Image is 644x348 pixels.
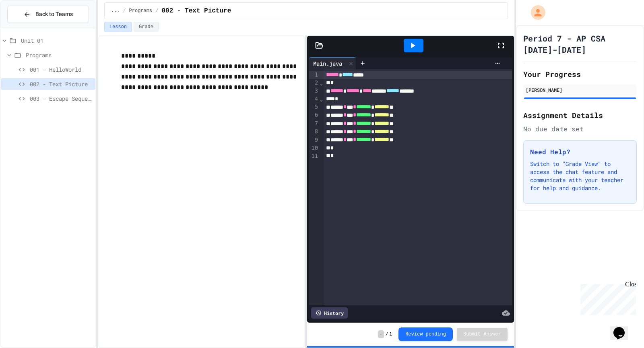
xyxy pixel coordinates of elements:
p: Switch to "Grade View" to access the chat feature and communicate with your teacher for help and ... [530,160,630,192]
div: 7 [309,120,319,128]
span: / [123,8,126,14]
div: 10 [309,144,319,152]
div: [PERSON_NAME] [526,86,634,93]
span: 002 - Text Picture [161,6,231,16]
button: Back to Teams [7,6,89,23]
div: 4 [309,95,319,103]
h1: Period 7 - AP CSA [DATE]-[DATE] [523,33,637,55]
iframe: chat widget [610,316,636,340]
span: Programs [129,8,153,14]
div: 9 [309,136,319,144]
button: Review pending [398,327,453,341]
span: 002 - Text Picture [30,80,92,88]
div: 8 [309,128,319,136]
h2: Your Progress [523,68,637,80]
div: No due date set [523,124,637,134]
div: 3 [309,87,319,95]
h3: Need Help? [530,147,630,157]
div: Main.java [309,57,356,69]
h2: Assignment Details [523,110,637,121]
span: Fold line [319,96,323,102]
div: 1 [309,71,319,79]
div: 11 [309,152,319,160]
div: History [311,307,348,319]
span: Programs [26,51,92,59]
span: 001 - HelloWorld [30,65,92,74]
div: Main.java [309,59,346,68]
button: Lesson [104,22,132,32]
span: Unit 01 [21,36,92,45]
div: 5 [309,103,319,111]
div: 6 [309,111,319,119]
button: Submit Answer [457,328,508,341]
div: My Account [522,3,547,22]
span: Back to Teams [35,10,73,19]
iframe: chat widget [577,281,636,315]
span: - [378,330,384,338]
button: Grade [134,22,159,32]
span: 1 [389,331,392,338]
div: Chat with us now!Close [3,3,56,51]
span: / [386,331,388,338]
div: 2 [309,79,319,87]
span: 003 - Escape Sequences [30,94,92,103]
span: ... [111,8,120,14]
span: Fold line [319,80,323,86]
span: / [155,8,158,14]
span: Submit Answer [463,331,501,338]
